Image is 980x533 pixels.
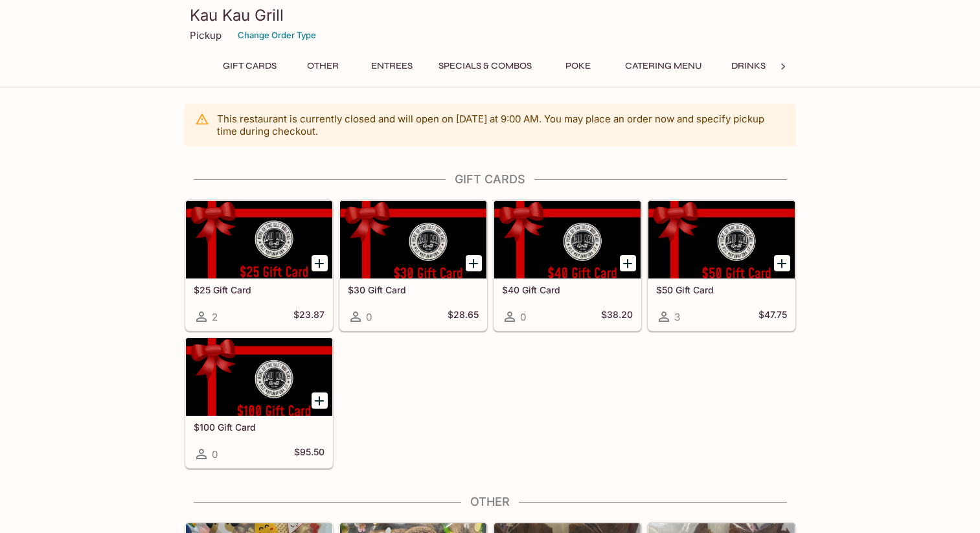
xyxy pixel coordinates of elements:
button: Change Order Type [232,25,322,45]
span: 3 [674,311,680,323]
h5: $95.50 [294,446,325,462]
h5: $100 Gift Card [194,422,325,433]
div: $30 Gift Card [340,201,486,278]
h4: Gift Cards [185,172,796,187]
span: 0 [366,311,372,323]
button: Other [294,57,352,75]
h5: $25 Gift Card [194,284,325,295]
button: Add $100 Gift Card [312,392,328,409]
span: 0 [520,311,526,323]
div: $25 Gift Card [186,201,332,278]
button: Catering Menu [618,57,709,75]
h5: $38.20 [601,309,633,324]
p: This restaurant is currently closed and will open on [DATE] at 9:00 AM . You may place an order n... [217,113,786,137]
h5: $30 Gift Card [348,284,479,295]
h5: $50 Gift Card [656,284,787,295]
button: Drinks [720,57,778,75]
button: Add $40 Gift Card [620,255,636,271]
button: Specials & Combos [431,57,539,75]
div: $40 Gift Card [494,201,641,278]
a: $50 Gift Card3$47.75 [648,200,795,331]
button: Add $50 Gift Card [774,255,790,271]
button: Add $25 Gift Card [312,255,328,271]
h5: $47.75 [758,309,787,324]
button: Entrees [363,57,421,75]
h5: $28.65 [448,309,479,324]
span: 0 [212,448,218,460]
div: $50 Gift Card [648,201,795,278]
h5: $40 Gift Card [502,284,633,295]
p: Pickup [190,29,222,41]
h3: Kau Kau Grill [190,5,791,25]
span: 2 [212,311,218,323]
h4: Other [185,495,796,509]
button: Poke [549,57,608,75]
a: $100 Gift Card0$95.50 [185,337,333,468]
a: $40 Gift Card0$38.20 [494,200,641,331]
button: Add $30 Gift Card [466,255,482,271]
a: $30 Gift Card0$28.65 [339,200,487,331]
div: $100 Gift Card [186,338,332,416]
button: Gift Cards [216,57,284,75]
a: $25 Gift Card2$23.87 [185,200,333,331]
h5: $23.87 [293,309,325,324]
